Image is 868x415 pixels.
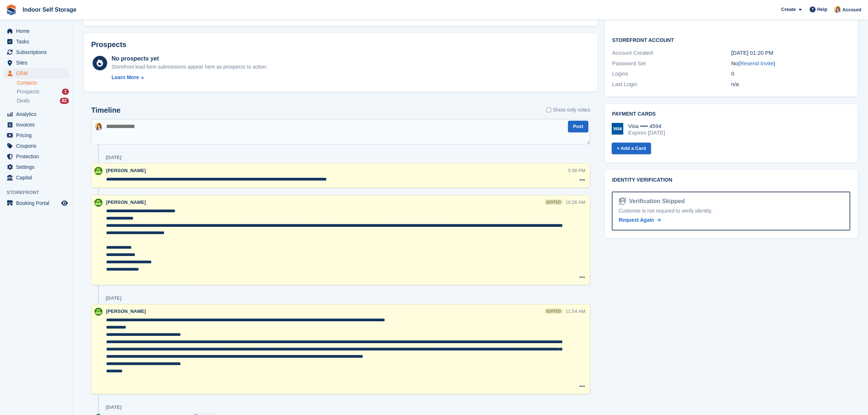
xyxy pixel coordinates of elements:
[546,106,590,114] label: Show only notes
[20,4,79,16] a: Indoor Self Storage
[4,47,69,57] a: menu
[817,6,828,13] span: Help
[619,216,661,224] a: Request Again
[16,151,60,162] span: Protection
[17,88,69,96] a: Prospects 1
[612,70,731,78] div: Logins
[112,54,268,63] div: No prospects yet
[106,155,121,160] div: [DATE]
[16,141,60,151] span: Coupons
[619,197,626,205] img: Identity Verification Ready
[619,207,844,215] div: Customer is not required to verify identity.
[94,199,102,207] img: Helen Wilson
[4,68,69,78] a: menu
[17,88,39,95] span: Prospects
[4,36,69,47] a: menu
[619,217,654,223] span: Request Again
[612,111,851,117] h2: Payment cards
[612,59,731,68] div: Password Set
[834,6,841,13] img: Joanne Smith
[112,74,139,81] div: Learn More
[16,68,60,78] span: CRM
[94,167,102,175] img: Helen Wilson
[4,151,69,162] a: menu
[545,199,563,205] div: edited
[4,172,69,183] a: menu
[16,198,60,208] span: Booking Portal
[4,141,69,151] a: menu
[62,89,69,95] div: 1
[91,40,126,49] h2: Prospects
[738,60,775,66] span: ( )
[612,36,851,43] h2: Storefront Account
[4,162,69,172] a: menu
[4,26,69,36] a: menu
[731,70,851,78] div: 0
[740,60,774,66] a: Resend Invite
[612,49,731,57] div: Account Created
[16,120,60,130] span: Invoices
[95,123,103,131] img: Joanne Smith
[628,123,665,129] div: Visa •••• 4594
[112,74,268,81] a: Learn More
[16,47,60,57] span: Subscriptions
[4,120,69,130] a: menu
[17,79,69,86] a: Contacts
[16,26,60,36] span: Home
[626,197,685,206] div: Verification Skipped
[731,59,851,68] div: No
[842,6,861,13] span: Account
[16,162,60,172] span: Settings
[16,36,60,47] span: Tasks
[16,172,60,183] span: Capital
[91,106,121,115] h2: Timeline
[612,123,623,135] img: Visa Logo
[60,98,69,104] div: 82
[731,49,851,57] div: [DATE] 01:20 PM
[16,109,60,119] span: Analytics
[612,80,731,89] div: Last Login
[568,121,588,133] button: Post
[565,308,585,315] div: 11:54 AM
[112,63,268,71] div: Storefront lead form submissions appear here as prospects to action.
[106,168,146,173] span: [PERSON_NAME]
[546,106,551,114] input: Show only notes
[106,295,121,301] div: [DATE]
[60,199,69,207] a: Preview store
[781,6,796,13] span: Create
[106,199,146,205] span: [PERSON_NAME]
[17,97,69,105] a: Deals 82
[4,58,69,68] a: menu
[7,189,73,196] span: Storefront
[628,129,665,136] div: Expires [DATE]
[4,198,69,208] a: menu
[565,199,585,206] div: 10:26 AM
[6,4,17,15] img: stora-icon-8386f47178a22dfd0bd8f6a31ec36ba5ce8667c1dd55bd0f319d3a0aa187defe.svg
[545,309,563,314] div: edited
[16,58,60,68] span: Sites
[106,404,121,410] div: [DATE]
[612,177,851,183] h2: Identity verification
[94,308,102,316] img: Helen Wilson
[4,109,69,119] a: menu
[4,130,69,140] a: menu
[106,309,146,314] span: [PERSON_NAME]
[612,143,651,155] a: + Add a Card
[16,130,60,140] span: Pricing
[568,167,585,174] div: 3:38 PM
[17,97,30,104] span: Deals
[731,80,851,89] div: n/a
